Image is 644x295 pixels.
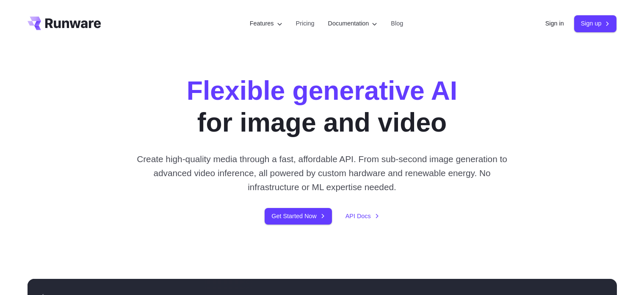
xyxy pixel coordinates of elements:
a: Get Started Now [265,208,332,225]
h1: for image and video [187,75,457,138]
p: Create high-quality media through a fast, affordable API. From sub-second image generation to adv... [133,152,511,194]
a: Pricing [296,19,315,28]
a: Sign in [545,19,564,28]
a: Go to / [28,17,101,30]
label: Features [250,19,282,28]
a: Blog [391,19,403,28]
a: Sign up [574,15,617,32]
a: API Docs [345,211,379,221]
label: Documentation [328,19,378,28]
strong: Flexible generative AI [187,76,457,105]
